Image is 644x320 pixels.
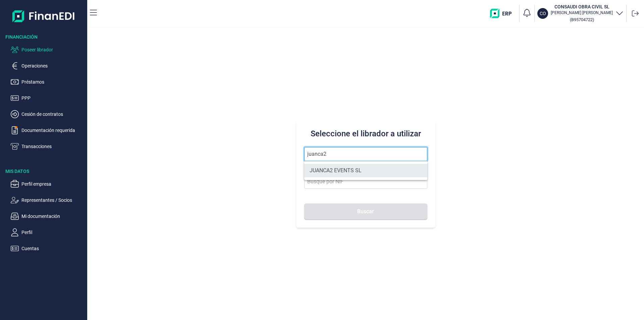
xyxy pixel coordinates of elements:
[21,126,85,134] p: Documentación requerida
[21,142,85,150] p: Transacciones
[21,94,85,102] p: PPP
[21,78,85,86] p: Préstamos
[304,203,427,220] button: Buscar
[21,228,85,236] p: Perfil
[304,128,427,139] h3: Seleccione el librador a utilizar
[21,180,85,188] p: Perfil empresa
[21,212,85,220] p: Mi documentación
[21,244,85,253] p: Cuentas
[551,3,613,10] h3: CONSAUDI OBRA CIVIL SL
[12,5,75,27] img: Logo de aplicación
[11,126,85,134] button: Documentación requerida
[21,196,85,204] p: Representantes / Socios
[21,62,85,70] p: Operaciones
[11,78,85,86] button: Préstamos
[551,10,613,15] p: [PERSON_NAME] [PERSON_NAME]
[21,46,85,54] p: Poseer librador
[11,62,85,70] button: Operaciones
[21,110,85,118] p: Cesión de contratos
[357,209,374,214] span: Buscar
[540,10,546,17] p: CO
[304,147,427,161] input: Seleccione la razón social
[11,180,85,188] button: Perfil empresa
[11,110,85,118] button: Cesión de contratos
[11,228,85,236] button: Perfil
[11,212,85,220] button: Mi documentación
[304,175,427,189] input: Busque por NIF
[11,244,85,253] button: Cuentas
[11,94,85,102] button: PPP
[490,9,517,18] img: erp
[11,196,85,204] button: Representantes / Socios
[570,17,594,22] small: Copiar cif
[11,142,85,150] button: Transacciones
[11,46,85,54] button: Poseer librador
[537,3,624,24] button: COCONSAUDI OBRA CIVIL SL[PERSON_NAME] [PERSON_NAME](B95704722)
[304,164,427,177] li: JUANCA2 EVENTS SL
